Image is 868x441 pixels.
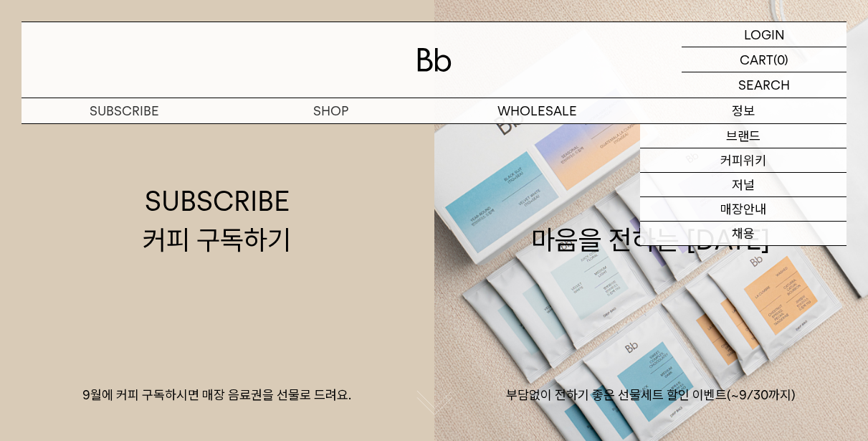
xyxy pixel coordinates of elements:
[531,182,771,258] div: 마음을 전하는 [DATE]
[417,48,452,72] img: 로고
[738,72,790,98] p: SEARCH
[143,182,291,258] div: SUBSCRIBE 커피 구독하기
[682,22,846,47] a: LOGIN
[228,98,434,123] a: SHOP
[640,197,846,222] a: 매장안내
[740,47,773,72] p: CART
[640,222,846,246] a: 채용
[773,47,788,72] p: (0)
[640,124,846,148] a: 브랜드
[744,22,785,47] p: LOGIN
[682,47,846,72] a: CART (0)
[640,173,846,197] a: 저널
[22,98,228,123] a: SUBSCRIBE
[434,98,641,123] p: WHOLESALE
[640,98,846,123] p: 정보
[640,148,846,173] a: 커피위키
